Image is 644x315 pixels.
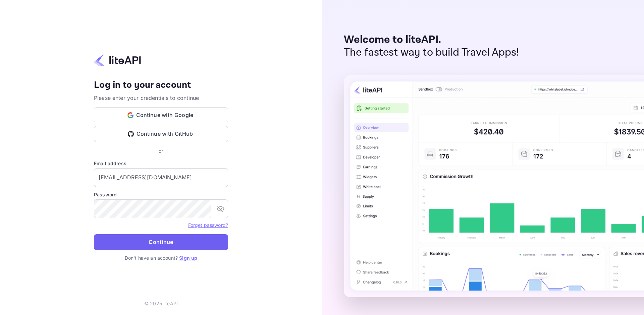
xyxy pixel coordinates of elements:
[188,222,228,228] a: Forget password?
[94,54,141,67] img: liteapi
[179,255,197,261] a: Sign up
[94,254,228,261] p: Don't have an account?
[94,94,228,102] p: Please enter your credentials to continue
[94,79,228,91] h4: Log in to your account
[94,191,228,198] label: Password
[344,46,519,59] p: The fastest way to build Travel Apps!
[144,300,178,307] p: © 2025 liteAPI
[159,147,163,154] p: or
[188,222,228,228] a: Forget password?
[94,168,228,187] input: Enter your email address
[214,202,227,215] button: toggle password visibility
[94,107,228,123] button: Continue with Google
[94,160,228,167] label: Email address
[344,34,519,46] p: Welcome to liteAPI.
[94,234,228,250] button: Continue
[94,126,228,142] button: Continue with GitHub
